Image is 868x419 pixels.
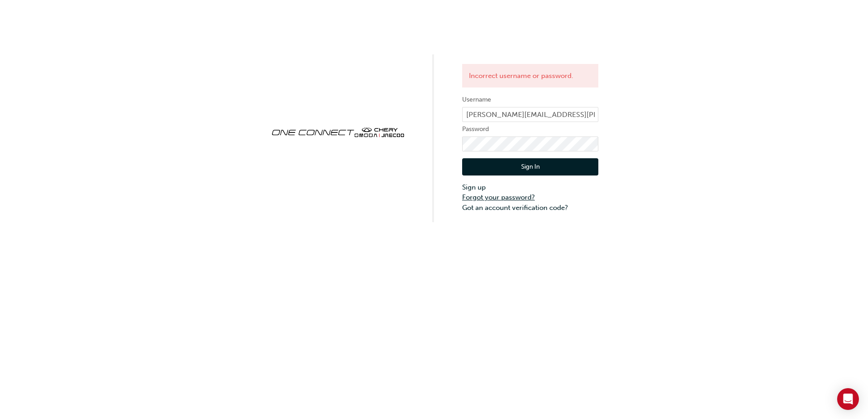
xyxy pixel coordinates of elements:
label: Password [462,124,598,135]
a: Got an account verification code? [462,203,598,213]
a: Sign up [462,182,598,193]
button: Sign In [462,158,598,175]
div: Open Intercom Messenger [837,388,859,410]
a: Forgot your password? [462,192,598,203]
input: Username [462,107,598,122]
div: Incorrect username or password. [462,64,598,88]
img: oneconnect [270,120,406,143]
label: Username [462,94,598,105]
